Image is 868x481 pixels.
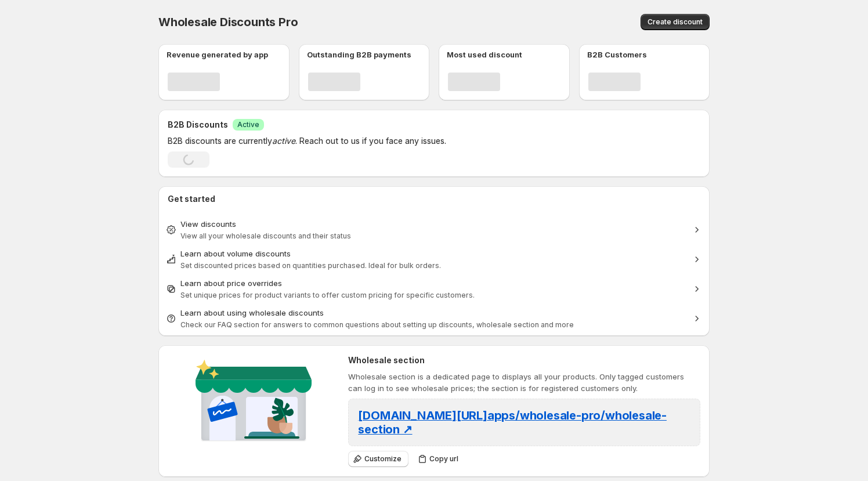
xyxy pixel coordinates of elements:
span: Create discount [648,17,703,27]
button: Copy url [413,451,465,467]
span: Wholesale Discounts Pro [158,15,298,29]
button: Create discount [641,14,710,30]
button: Customize [348,451,408,467]
span: View all your wholesale discounts and their status [180,232,351,240]
div: Learn about price overrides [180,277,688,289]
a: [DOMAIN_NAME][URL]apps/wholesale-pro/wholesale-section ↗ [358,412,667,435]
span: Active [237,120,259,129]
p: B2B Customers [587,49,647,60]
p: Wholesale section is a dedicated page to displays all your products. Only tagged customers can lo... [348,371,700,394]
span: Set unique prices for product variants to offer custom pricing for specific customers. [180,291,475,299]
span: Set discounted prices based on quantities purchased. Ideal for bulk orders. [180,261,441,270]
p: Outstanding B2B payments [307,49,411,60]
span: [DOMAIN_NAME][URL] apps/wholesale-pro/wholesale-section ↗ [358,408,667,436]
img: Wholesale section [191,355,316,451]
div: Learn about using wholesale discounts [180,307,688,319]
h2: B2B Discounts [168,119,228,131]
p: Most used discount [447,49,522,60]
span: Check our FAQ section for answers to common questions about setting up discounts, wholesale secti... [180,320,574,329]
span: Customize [364,454,402,464]
h2: Wholesale section [348,355,700,366]
div: View discounts [180,218,688,230]
h2: Get started [168,193,700,205]
em: active [272,136,295,146]
p: Revenue generated by app [167,49,268,60]
p: B2B discounts are currently . Reach out to us if you face any issues. [168,135,631,147]
span: Copy url [429,454,458,464]
div: Learn about volume discounts [180,248,688,259]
